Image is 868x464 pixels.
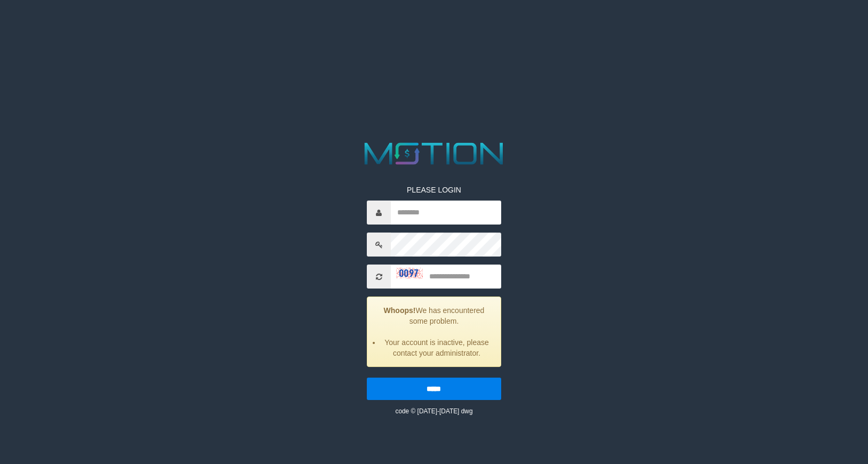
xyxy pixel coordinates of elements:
[384,306,416,315] strong: Whoops!
[381,337,492,358] li: Your account is inactive, please contact your administrator.
[396,268,423,279] img: captcha
[358,139,510,169] img: MOTION_logo.png
[367,185,501,195] p: PLEASE LOGIN
[395,407,472,415] small: code © [DATE]-[DATE] dwg
[367,297,501,367] div: We has encountered some problem.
